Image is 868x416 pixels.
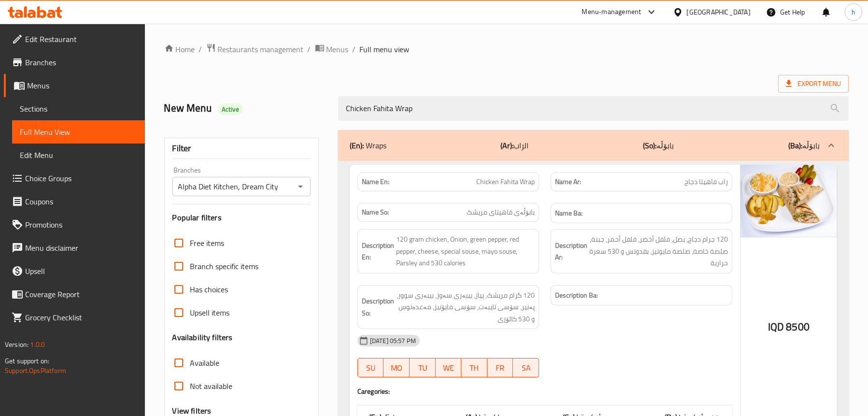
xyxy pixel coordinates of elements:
[396,289,535,325] span: 120 گرام مریشک، پیاز، بیبەری سەوز، بیبەری سوور، پەنیر، سۆسی تایبەت، سۆسی مایۆنیز، مەعدەنوس و 530 ...
[4,236,145,259] a: Menu disclaimer
[410,358,436,377] button: TU
[20,149,137,161] span: Edit Menu
[190,260,259,272] span: Branch specific items
[4,190,145,213] a: Coupons
[315,43,349,56] a: Menus
[396,233,535,269] span: 120 gram chicken, Onion, green pepper, red pepper, cheese, special souse, mayo souse, Parsley and...
[387,361,406,375] span: MO
[362,240,394,263] strong: Description En:
[487,358,513,377] button: FR
[294,180,307,193] button: Open
[740,165,837,237] img: mmw_638920842343455702
[476,177,535,187] span: Chicken Fahita Wrap
[172,212,311,223] h3: Popular filters
[190,357,220,369] span: Available
[4,259,145,283] a: Upsell
[360,43,410,55] span: Full menu view
[25,33,137,45] span: Edit Restaurant
[20,126,137,138] span: Full Menu View
[12,120,145,143] a: Full Menu View
[164,101,327,115] h2: New Menu
[25,312,137,323] span: Grocery Checklist
[4,51,145,74] a: Branches
[5,338,28,351] span: Version:
[5,355,49,367] span: Get support on:
[491,361,510,375] span: FR
[440,361,458,375] span: WE
[687,7,751,17] div: [GEOGRAPHIC_DATA]
[5,364,66,377] a: Support.OpsPlatform
[25,57,137,68] span: Branches
[338,130,849,161] div: (En): Wraps(Ar):الراب(So):بابۆڵە(Ba):بابۆڵە
[461,358,487,377] button: TH
[582,6,641,18] div: Menu-management
[190,284,228,295] span: Has choices
[25,196,137,207] span: Coupons
[4,283,145,306] a: Coverage Report
[30,338,45,351] span: 1.0.0
[218,105,243,114] span: Active
[25,172,137,184] span: Choice Groups
[218,43,304,55] span: Restaurants management
[350,138,364,153] b: (En):
[25,219,137,230] span: Promotions
[513,358,539,377] button: SA
[172,138,311,159] div: Filter
[413,361,432,375] span: TU
[788,140,820,151] p: بابۆڵە
[164,43,849,56] nav: breadcrumb
[25,288,137,300] span: Coverage Report
[517,361,535,375] span: SA
[4,28,145,51] a: Edit Restaurant
[206,43,304,56] a: Restaurants management
[190,237,225,249] span: Free items
[555,207,583,219] strong: Name Ba:
[852,7,855,17] span: h
[768,317,784,336] span: IQD
[786,317,810,336] span: 8500
[164,43,195,55] a: Home
[778,75,849,93] span: Export Menu
[353,43,356,55] li: /
[4,167,145,190] a: Choice Groups
[501,138,514,153] b: (Ar):
[172,332,233,343] h3: Availability filters
[362,177,389,187] strong: Name En:
[366,336,420,345] span: [DATE] 05:57 PM
[465,361,484,375] span: TH
[27,80,137,91] span: Menus
[643,138,656,153] b: (So):
[199,43,202,55] li: /
[467,207,535,217] span: بابۆڵەی فاهیتای مریشک
[643,140,674,151] p: بابۆڵە
[357,358,384,377] button: SU
[350,140,386,151] p: Wraps
[555,240,587,263] strong: Description Ar:
[218,103,243,115] div: Active
[20,103,137,115] span: Sections
[190,307,230,318] span: Upsell items
[788,138,802,153] b: (Ba):
[555,177,581,187] strong: Name Ar:
[384,358,410,377] button: MO
[357,387,732,396] h4: Caregories:
[362,295,394,319] strong: Description So:
[362,207,389,217] strong: Name So:
[684,177,728,187] span: راب فاهيتا دجاج
[338,96,849,121] input: search
[25,242,137,254] span: Menu disclaimer
[362,361,380,375] span: SU
[4,306,145,329] a: Grocery Checklist
[4,74,145,97] a: Menus
[436,358,462,377] button: WE
[25,265,137,277] span: Upsell
[4,213,145,236] a: Promotions
[327,43,349,55] span: Menus
[501,140,529,151] p: الراب
[12,143,145,167] a: Edit Menu
[589,233,728,269] span: 120 جرام دجاج، بصل، فلفل أخضر، فلفل أحمر، جبنة، صلصة خاصة، صلصة مايونيز، بقدونس و 530 سعرة حرارية
[308,43,311,55] li: /
[555,289,598,301] strong: Description Ba:
[12,97,145,120] a: Sections
[190,380,233,392] span: Not available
